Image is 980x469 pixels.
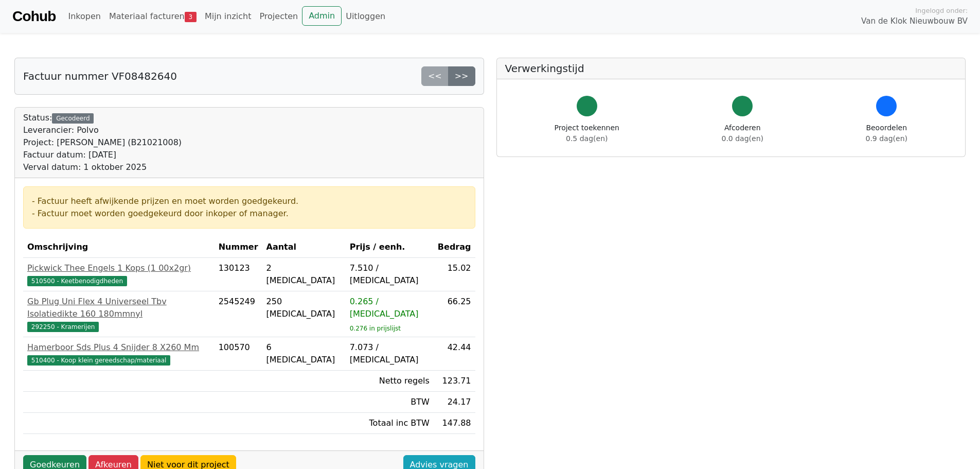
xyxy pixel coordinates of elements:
[555,123,619,144] div: Project toekennen
[23,136,182,149] div: Project: [PERSON_NAME] (B21021008)
[266,341,342,366] div: 6 [MEDICAL_DATA]
[266,296,342,320] div: 250 [MEDICAL_DATA]
[350,262,430,287] div: 7.510 / [MEDICAL_DATA]
[27,296,210,333] a: Gb Plug Uni Flex 4 Universeel Tbv Isolatiedikte 160 180mmnyl292250 - Kramerijen
[346,371,434,392] td: Netto regels
[27,341,210,354] div: Hamerboor Sds Plus 4 Snijder 8 X260 Mm
[27,276,127,286] span: 510500 - Keetbenodigdheden
[23,237,215,258] th: Omschrijving
[302,6,342,26] a: Admin
[262,237,346,258] th: Aantal
[23,161,182,173] div: Verval datum: 1 oktober 2025
[23,149,182,161] div: Factuur datum: [DATE]
[27,262,210,274] div: Pickwick Thee Engels 1 Kops (1 00x2gr)
[346,392,434,413] td: BTW
[23,70,177,82] h5: Factuur nummer VF08482640
[27,262,210,287] a: Pickwick Thee Engels 1 Kops (1 00x2gr)510500 - Keetbenodigdheden
[505,62,957,75] h5: Verwerkingstijd
[185,12,197,22] span: 3
[866,134,907,143] span: 0.9 dag(en)
[27,322,99,332] span: 292250 - Kramerijen
[201,6,256,27] a: Mijn inzicht
[215,337,262,371] td: 100570
[215,258,262,291] td: 130123
[27,341,210,366] a: Hamerboor Sds Plus 4 Snijder 8 X260 Mm510400 - Koop klein gereedschap/materiaal
[64,6,104,27] a: Inkopen
[434,291,475,337] td: 66.25
[915,6,968,15] span: Ingelogd onder:
[346,413,434,434] td: Totaal inc BTW
[350,296,430,320] div: 0.265 / [MEDICAL_DATA]
[52,113,94,124] div: Gecodeerd
[342,6,389,27] a: Uitloggen
[866,123,907,144] div: Beoordelen
[23,124,182,136] div: Leverancier: Polvo
[434,371,475,392] td: 123.71
[255,6,302,27] a: Projecten
[350,325,401,332] sub: 0.276 in prijslijst
[350,341,430,366] div: 7.073 / [MEDICAL_DATA]
[448,66,475,86] a: >>
[722,134,763,143] span: 0.0 dag(en)
[32,195,467,207] div: - Factuur heeft afwijkende prijzen en moet worden goedgekeurd.
[434,258,475,291] td: 15.02
[434,392,475,413] td: 24.17
[434,337,475,371] td: 42.44
[23,112,182,173] div: Status:
[266,262,342,287] div: 2 [MEDICAL_DATA]
[27,296,210,320] div: Gb Plug Uni Flex 4 Universeel Tbv Isolatiedikte 160 180mmnyl
[105,6,201,27] a: Materiaal facturen3
[434,413,475,434] td: 147.88
[32,207,467,220] div: - Factuur moet worden goedgekeurd door inkoper of manager.
[27,355,170,366] span: 510400 - Koop klein gereedschap/materiaal
[215,291,262,337] td: 2545249
[215,237,262,258] th: Nummer
[861,15,968,27] span: Van de Klok Nieuwbouw BV
[434,237,475,258] th: Bedrag
[566,134,608,143] span: 0.5 dag(en)
[722,123,763,144] div: Afcoderen
[346,237,434,258] th: Prijs / eenh.
[12,4,56,29] a: Cohub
